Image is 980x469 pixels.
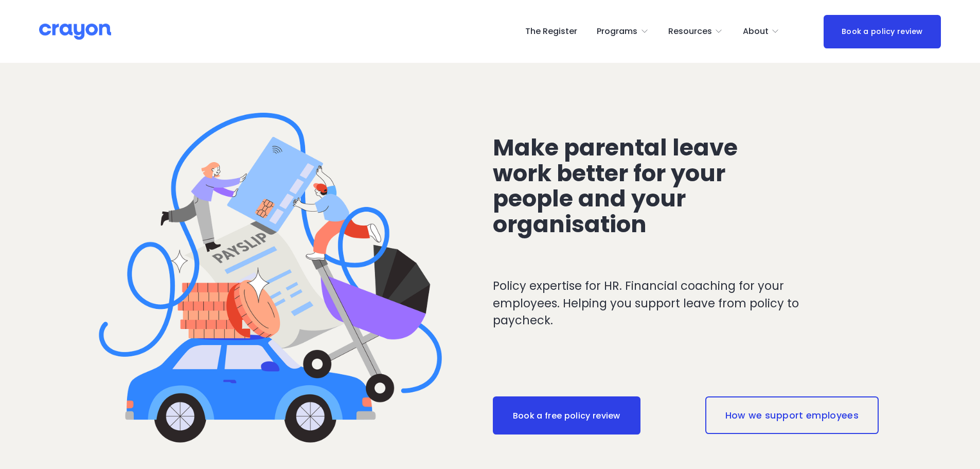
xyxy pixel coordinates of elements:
a: How we support employees [705,396,879,433]
p: Policy expertise for HR. Financial coaching for your employees. Helping you support leave from po... [493,277,841,329]
a: folder dropdown [743,23,780,40]
span: Resources [668,24,712,39]
a: The Register [525,23,577,40]
img: Crayon [39,23,111,41]
span: About [743,24,769,39]
a: folder dropdown [668,23,723,40]
a: folder dropdown [597,23,649,40]
a: Book a policy review [824,15,941,48]
span: Programs [597,24,637,39]
span: Make parental leave work better for your people and your organisation [493,131,743,241]
a: Book a free policy review [493,396,640,435]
